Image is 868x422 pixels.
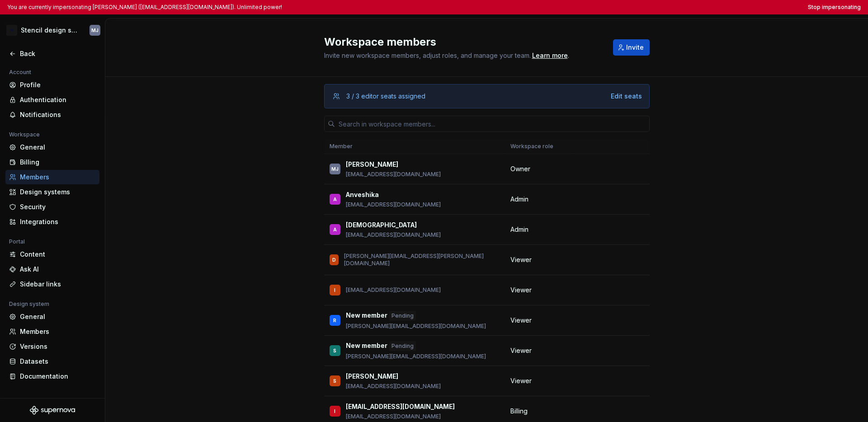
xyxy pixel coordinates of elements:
div: MJ [91,27,99,34]
span: Viewer [510,346,532,355]
p: You are currently impersonating [PERSON_NAME] ([EMAIL_ADDRESS][DOMAIN_NAME]). Unlimited power! [7,4,282,11]
div: I [334,286,335,295]
p: [PERSON_NAME][EMAIL_ADDRESS][PERSON_NAME][DOMAIN_NAME] [344,253,500,267]
a: Learn more [532,51,568,60]
a: General [5,309,99,324]
div: Pending [389,341,416,351]
p: [PERSON_NAME] [346,372,398,381]
p: [EMAIL_ADDRESS][DOMAIN_NAME] [346,201,441,208]
div: I [334,407,335,416]
a: Documentation [5,369,99,384]
h2: Workspace members [324,35,602,49]
div: M [6,25,17,36]
button: Stop impersonating [808,4,861,11]
p: [EMAIL_ADDRESS][DOMAIN_NAME] [346,383,441,390]
a: Versions [5,339,99,354]
div: Sidebar links [20,280,96,289]
a: Members [5,170,99,184]
a: Security [5,200,99,214]
a: Integrations [5,215,99,229]
a: Notifications [5,108,99,122]
div: Stencil design system [21,26,79,35]
input: Search in workspace members... [335,116,650,132]
a: Content [5,247,99,262]
button: MStencil design systemMJ [2,20,103,40]
span: Viewer [510,316,532,325]
span: Viewer [510,286,532,295]
p: [EMAIL_ADDRESS][DOMAIN_NAME] [346,231,441,239]
span: . [531,52,569,59]
p: [EMAIL_ADDRESS][DOMAIN_NAME] [346,413,455,420]
div: Design systems [20,188,96,197]
span: Viewer [510,255,532,264]
p: New member [346,341,387,351]
div: Account [5,67,35,78]
th: Member [324,139,505,154]
div: Back [20,49,96,58]
div: General [20,312,96,321]
a: Back [5,47,99,61]
div: S [333,376,336,385]
th: Workspace role [505,139,574,154]
div: S [333,346,336,355]
div: Workspace [5,129,43,140]
a: Authentication [5,93,99,107]
span: Admin [510,195,528,204]
div: Authentication [20,95,96,104]
div: R [333,316,336,325]
div: Integrations [20,217,96,226]
button: Invite [613,39,650,56]
p: [PERSON_NAME] [346,160,398,169]
button: Edit seats [611,92,642,101]
div: Documentation [20,372,96,381]
a: General [5,140,99,155]
span: Billing [510,407,528,416]
div: D [332,255,336,264]
p: [PERSON_NAME][EMAIL_ADDRESS][DOMAIN_NAME] [346,323,486,330]
div: MJ [331,164,339,173]
a: Design systems [5,185,99,199]
div: Versions [20,342,96,351]
span: Owner [510,164,530,173]
div: Profile [20,80,96,89]
div: Notifications [20,110,96,119]
p: [EMAIL_ADDRESS][DOMAIN_NAME] [346,286,441,294]
div: Billing [20,158,96,167]
span: Admin [510,225,528,234]
p: Anveshika [346,190,379,199]
div: A [333,195,337,204]
a: Billing [5,155,99,169]
p: New member [346,311,387,321]
a: Sidebar links [5,277,99,291]
a: Profile [5,78,99,92]
svg: Supernova Logo [30,406,75,415]
div: Ask AI [20,265,96,274]
span: Invite [626,43,644,52]
div: Pending [389,311,416,321]
div: A [333,225,337,234]
p: [EMAIL_ADDRESS][DOMAIN_NAME] [346,402,455,411]
a: Datasets [5,354,99,369]
a: Members [5,324,99,339]
p: [DEMOGRAPHIC_DATA] [346,220,417,230]
div: Members [20,173,96,182]
span: Invite new workspace members, adjust roles, and manage your team. [324,52,531,59]
div: Members [20,327,96,336]
div: 3 / 3 editor seats assigned [346,92,425,101]
div: Design system [5,299,53,309]
div: Datasets [20,357,96,366]
div: General [20,143,96,152]
div: Security [20,202,96,211]
span: Viewer [510,376,532,385]
p: [PERSON_NAME][EMAIL_ADDRESS][DOMAIN_NAME] [346,353,486,360]
div: Portal [5,236,28,247]
p: [EMAIL_ADDRESS][DOMAIN_NAME] [346,171,441,178]
a: Ask AI [5,262,99,277]
div: Content [20,250,96,259]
